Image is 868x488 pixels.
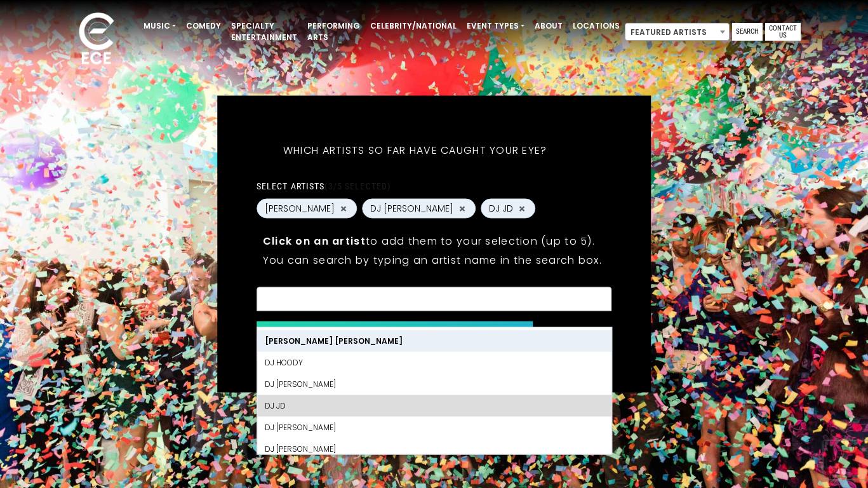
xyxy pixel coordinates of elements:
[517,203,527,214] button: Remove DJ JD
[462,15,530,37] a: Event Types
[338,203,349,214] button: Remove DJ Blanco
[226,15,302,48] a: Specialty Entertainment
[625,23,730,41] span: Featured Artists
[181,15,226,37] a: Comedy
[530,15,568,37] a: About
[138,15,181,37] a: Music
[265,295,604,307] textarea: Search
[257,128,574,173] h5: Which artists so far have caught your eye?
[257,180,391,192] label: Select artists
[257,417,611,438] li: DJ [PERSON_NAME]
[324,181,391,191] span: (3/5 selected)
[370,202,453,215] span: DJ [PERSON_NAME]
[257,374,611,395] li: DJ [PERSON_NAME]
[263,234,366,248] strong: Click on an artist
[568,15,625,37] a: Locations
[257,438,611,460] li: DJ [PERSON_NAME]
[263,252,606,268] p: You can search by typing an artist name in the search box.
[457,203,467,214] button: Remove DJ Blaze
[257,395,611,417] li: DJ JD
[765,23,801,41] a: Contact Us
[263,233,606,249] p: to add them to your selection (up to 5).
[732,23,763,41] a: Search
[489,202,513,215] span: DJ JD
[257,352,611,374] li: DJ Hoody
[265,202,335,215] span: [PERSON_NAME]
[625,24,729,41] span: Featured Artists
[65,9,128,71] img: ece_new_logo_whitev2-1.png
[257,330,611,352] li: [PERSON_NAME] [PERSON_NAME]
[302,15,365,48] a: Performing Arts
[365,15,462,37] a: Celebrity/National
